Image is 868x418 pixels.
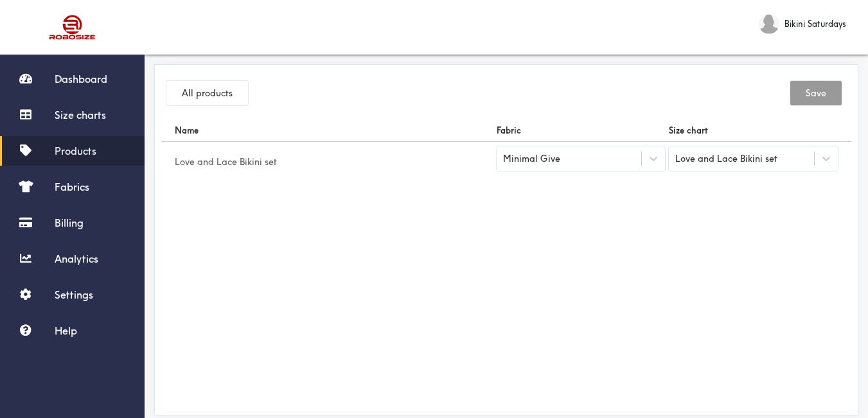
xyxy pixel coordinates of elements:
th: Fabric [495,119,668,142]
span: Bikini Saturdays [784,17,846,31]
div: Minimal Give [503,152,560,166]
span: Billing [55,216,84,229]
td: Love and Lace Bikini set [173,142,495,182]
span: Dashboard [55,73,107,85]
th: Name [173,119,495,142]
span: Products [55,144,96,157]
img: Bikini Saturdays [759,13,779,34]
div: Love and Lace Bikini set [675,152,777,166]
span: Help [55,324,77,337]
img: Robosize [24,10,121,45]
button: Save [790,81,842,105]
span: Settings [55,288,93,301]
th: Size chart [667,119,840,142]
span: Fabrics [55,180,89,193]
span: Analytics [55,252,98,265]
button: All products [166,81,248,105]
span: Size charts [55,109,106,121]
